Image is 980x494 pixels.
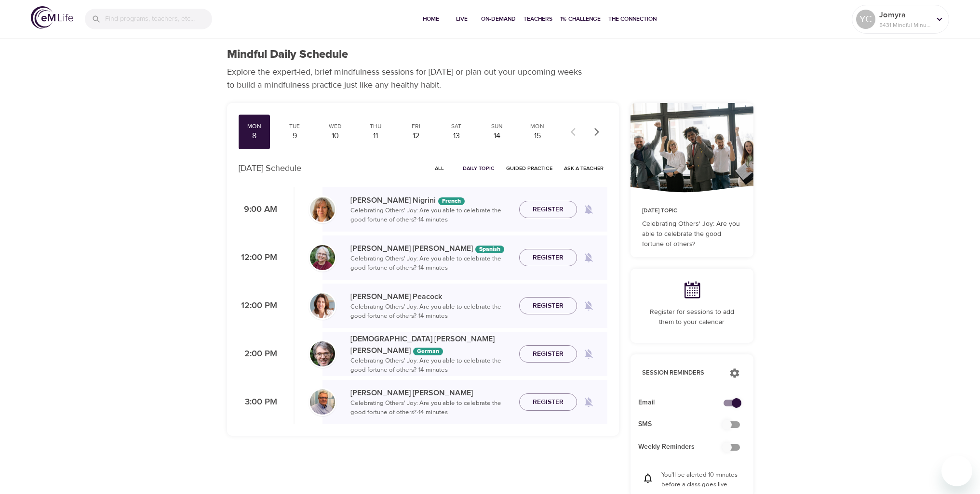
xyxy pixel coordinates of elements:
img: Christian%20L%C3%BCtke%20W%C3%B6stmann.png [310,341,335,366]
div: Sat [444,122,469,130]
p: 9:00 AM [239,203,277,216]
iframe: Button to launch messaging window [941,455,972,486]
div: YC [856,10,875,29]
p: Celebrating Others' Joy: Are you able to celebrate the good fortune of others? · 14 minutes [350,206,511,225]
p: [PERSON_NAME] Peacock [350,291,511,302]
p: You'll be alerted 10 minutes before a class goes live. [661,470,742,489]
p: [PERSON_NAME] Nigrini [350,195,511,206]
span: All [428,164,451,173]
button: Daily Topic [459,161,498,176]
span: Register [533,396,564,408]
span: Register [533,204,564,216]
img: Susan_Peacock-min.jpg [310,293,335,318]
p: 12:00 PM [239,299,277,312]
span: Live [450,14,473,24]
button: Ask a Teacher [560,161,607,176]
span: Remind me when a class goes live every Monday at 3:00 PM [577,390,600,414]
span: Weekly Reminders [638,442,730,452]
p: [PERSON_NAME] [PERSON_NAME] [350,387,511,399]
button: Register [519,201,577,219]
p: Celebrating Others' Joy: Are you able to celebrate the good fortune of others? · 14 minutes [350,302,511,321]
div: The episodes in this programs will be in German [413,348,443,355]
p: 12:00 PM [239,251,277,264]
div: 13 [444,130,469,142]
p: [PERSON_NAME] [PERSON_NAME] [350,243,511,254]
span: Register [533,348,564,360]
div: Wed [323,122,347,130]
span: 1% Challenge [560,14,601,24]
span: Remind me when a class goes live every Monday at 12:00 PM [577,246,600,269]
p: Session Reminders [642,368,720,378]
p: Celebrating Others' Joy: Are you able to celebrate the good fortune of others? · 14 minutes [350,254,511,273]
p: Celebrating Others' Joy: Are you able to celebrate the good fortune of others? · 14 minutes [350,356,511,375]
p: Register for sessions to add them to your calendar [642,307,742,327]
p: 2:00 PM [239,348,277,361]
button: Register [519,297,577,315]
span: Guided Practice [506,164,552,173]
div: Mon [242,122,267,130]
div: 11 [363,130,388,142]
button: Register [519,345,577,363]
p: Celebrating Others' Joy: Are you able to celebrate the good fortune of others? [642,219,742,249]
div: Fri [404,122,428,130]
p: [DEMOGRAPHIC_DATA] [PERSON_NAME] [PERSON_NAME] [350,333,511,356]
span: Daily Topic [463,164,495,173]
img: MelissaNigiri.jpg [310,197,335,222]
h1: Mindful Daily Schedule [227,48,348,62]
span: Remind me when a class goes live every Monday at 9:00 AM [577,198,600,221]
div: Thu [363,122,388,130]
div: 14 [485,130,509,142]
div: The episodes in this programs will be in Spanish [475,246,504,253]
div: The episodes in this programs will be in French [438,197,465,205]
img: Roger%20Nolan%20Headshot.jpg [310,390,335,415]
span: Home [419,14,443,24]
span: Register [533,252,564,264]
span: The Connection [608,14,657,24]
div: 10 [323,130,347,142]
button: Register [519,249,577,267]
span: On-Demand [481,14,516,24]
p: Explore the expert-led, brief mindfulness sessions for [DATE] or plan out your upcoming weeks to ... [227,65,589,91]
div: Tue [282,122,307,130]
img: logo [31,6,73,29]
span: Ask a Teacher [564,164,604,173]
div: Mon [525,122,550,130]
p: 5431 Mindful Minutes [879,21,930,29]
button: All [424,161,455,176]
span: SMS [638,419,730,429]
p: Jomyra [879,9,930,21]
p: 3:00 PM [239,396,277,409]
img: Bernice_Moore_min.jpg [310,245,335,270]
div: 15 [525,130,550,142]
div: 8 [242,130,267,142]
span: Teachers [524,14,552,24]
p: [DATE] Schedule [239,162,301,175]
button: Guided Practice [502,161,556,176]
p: [DATE] Topic [642,207,742,215]
div: 9 [282,130,307,142]
span: Register [533,300,564,312]
span: Remind me when a class goes live every Monday at 12:00 PM [577,294,600,317]
p: Celebrating Others' Joy: Are you able to celebrate the good fortune of others? · 14 minutes [350,399,511,417]
input: Find programs, teachers, etc... [105,9,212,29]
div: 12 [404,130,428,142]
div: Sun [485,122,509,130]
button: Register [519,393,577,411]
span: Email [638,398,730,408]
span: Remind me when a class goes live every Monday at 2:00 PM [577,342,600,365]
